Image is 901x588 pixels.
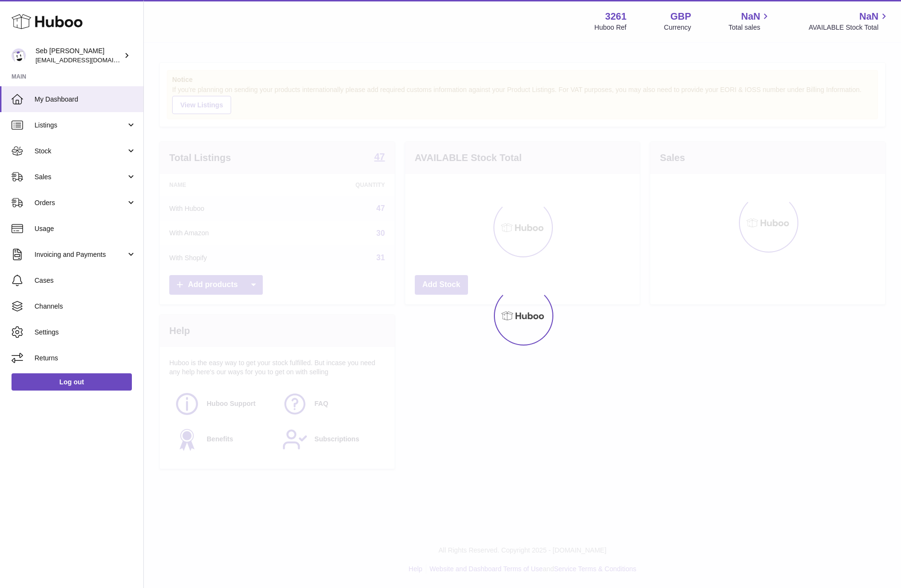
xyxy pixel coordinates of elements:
span: My Dashboard [35,95,136,104]
div: Currency [664,23,691,32]
div: Seb [PERSON_NAME] [35,46,122,65]
span: Orders [35,198,126,208]
span: Invoicing and Payments [35,250,126,259]
span: Usage [35,224,136,233]
span: [EMAIL_ADDRESS][DOMAIN_NAME] [35,56,141,64]
strong: 3261 [605,10,627,23]
span: Cases [35,276,136,285]
img: ecom@bravefoods.co.uk [12,48,26,63]
span: NaN [859,10,878,23]
span: Stock [35,147,126,156]
span: Channels [35,302,136,311]
span: Total sales [728,23,771,32]
span: NaN [741,10,760,23]
span: Settings [35,328,136,337]
span: Returns [35,354,136,363]
span: AVAILABLE Stock Total [808,23,889,32]
a: Log out [12,373,132,391]
strong: GBP [670,10,691,23]
span: Sales [35,173,126,182]
div: Huboo Ref [595,23,627,32]
a: NaN Total sales [728,10,771,32]
a: NaN AVAILABLE Stock Total [808,10,889,32]
span: Listings [35,121,126,130]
